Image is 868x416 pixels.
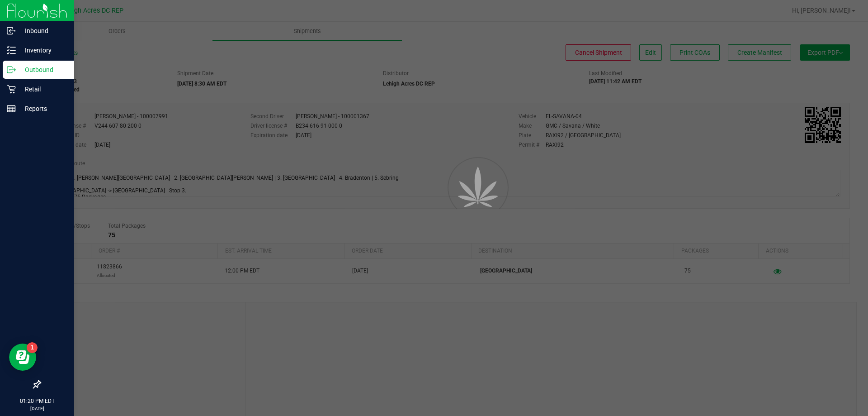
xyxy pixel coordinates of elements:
[7,26,16,35] inline-svg: Inbound
[27,342,38,353] iframe: Resource center unread badge
[7,65,16,74] inline-svg: Outbound
[16,103,70,114] p: Reports
[4,405,70,412] p: [DATE]
[7,46,16,55] inline-svg: Inventory
[16,25,70,36] p: Inbound
[9,344,36,371] iframe: Resource center
[16,84,70,95] p: Retail
[7,104,16,113] inline-svg: Reports
[4,397,70,405] p: 01:20 PM EDT
[16,45,70,56] p: Inventory
[16,64,70,75] p: Outbound
[7,85,16,94] inline-svg: Retail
